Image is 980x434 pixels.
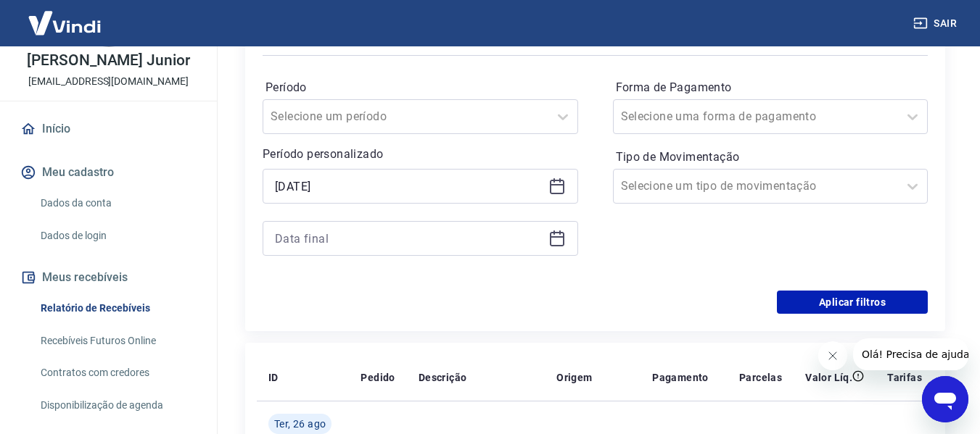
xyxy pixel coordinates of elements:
iframe: Botão para abrir a janela de mensagens [922,376,968,422]
p: Pagamento [652,370,709,385]
input: Data final [275,228,543,249]
p: Período personalizado [263,146,578,163]
p: [PERSON_NAME] Junior [27,53,190,68]
label: Tipo de Movimentação [616,149,926,166]
label: Período [265,79,575,96]
a: Início [17,113,199,145]
button: Sair [910,10,963,37]
label: Forma de Pagamento [616,79,926,96]
span: Olá! Precisa de ajuda? [9,10,122,22]
a: Disponibilização de agenda [35,391,199,420]
p: Origem [556,370,592,385]
a: Dados da conta [35,188,199,218]
p: Pedido [361,370,395,385]
iframe: Mensagem da empresa [853,338,968,370]
p: ID [268,370,279,385]
p: Parcelas [739,370,782,385]
span: Ter, 26 ago [274,417,326,431]
p: Descrição [419,370,467,385]
button: Meus recebíveis [17,262,199,293]
button: Meu cadastro [17,157,199,188]
a: Relatório de Recebíveis [35,293,199,323]
input: Data inicial [275,175,543,197]
img: Vindi [17,1,112,45]
a: Contratos com credores [35,358,199,388]
a: Dados de login [35,221,199,251]
button: Aplicar filtros [777,291,928,314]
p: [EMAIL_ADDRESS][DOMAIN_NAME] [28,74,189,89]
iframe: Fechar mensagem [818,341,847,370]
a: Recebíveis Futuros Online [35,326,199,356]
p: Valor Líq. [805,370,852,385]
p: Tarifas [887,370,922,385]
